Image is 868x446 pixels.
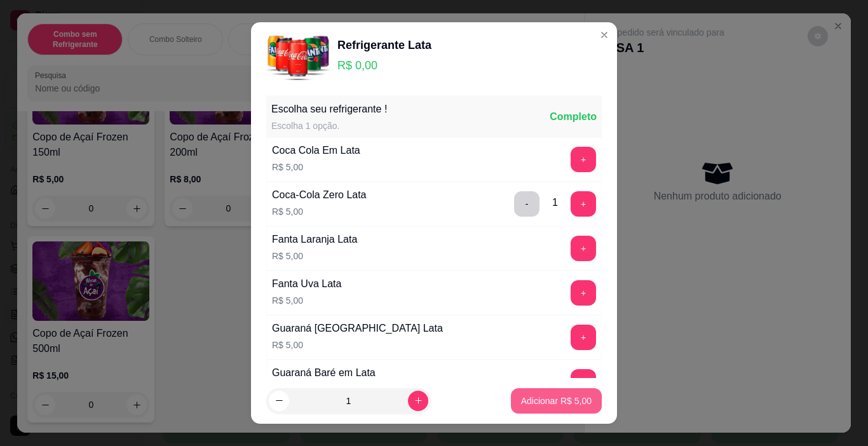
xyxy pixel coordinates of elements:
p: R$ 5,00 [272,294,341,307]
button: Close [594,25,614,45]
button: add [571,369,596,395]
button: add [571,236,596,261]
div: Escolha seu refrigerante ! [271,102,387,117]
button: add [571,280,596,306]
p: R$ 5,00 [272,250,357,262]
button: delete [514,191,539,217]
button: add [571,325,596,350]
div: 1 [552,195,558,210]
div: Completo [550,109,597,125]
div: Escolha 1 opção. [271,119,387,132]
button: add [571,147,596,172]
div: Fanta Uva Lata [272,276,341,292]
div: Coca-Cola Zero Lata [272,187,367,203]
img: product-image [266,32,330,80]
p: R$ 5,00 [272,205,367,218]
div: Coca Cola Em Lata [272,143,360,158]
div: Fanta Laranja Lata [272,232,357,247]
div: Guaraná Baré em Lata [272,365,376,381]
div: Refrigerante Lata [337,36,431,54]
p: R$ 5,00 [272,161,360,173]
p: R$ 5,00 [272,339,443,351]
button: decrease-product-quantity [269,391,289,411]
button: add [571,191,596,217]
p: R$ 0,00 [337,57,431,74]
button: Adicionar R$ 5,00 [511,388,602,414]
button: increase-product-quantity [408,391,428,411]
div: Guaraná [GEOGRAPHIC_DATA] Lata [272,321,443,336]
p: Adicionar R$ 5,00 [521,395,592,407]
